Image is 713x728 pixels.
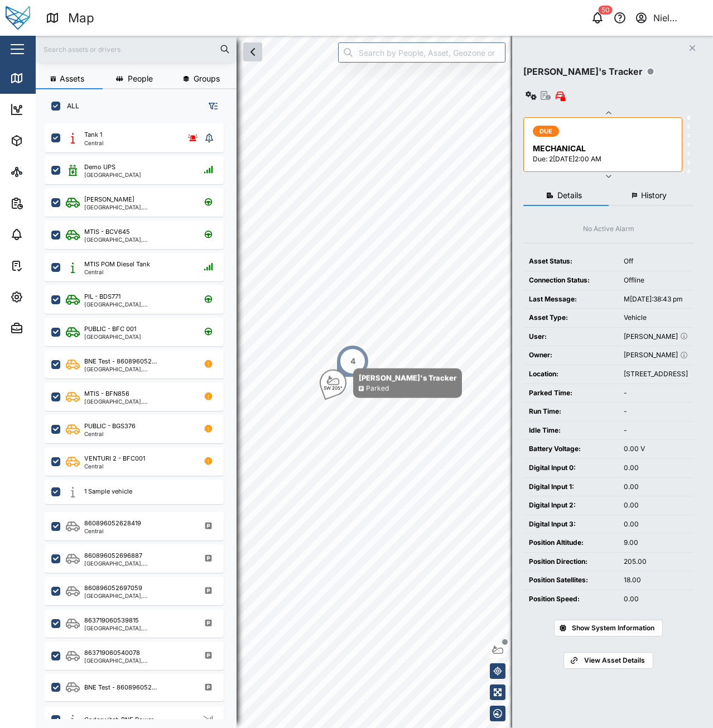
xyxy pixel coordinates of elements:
div: Position Speed: [529,594,613,605]
div: Alarms [29,228,64,241]
div: PUBLIC - BFC 001 [84,324,136,334]
div: Digital Input 1: [529,482,613,492]
div: 9.00 [624,538,688,548]
input: Search assets or drivers [42,41,230,58]
div: 50 [599,6,613,15]
div: 0.00 [624,594,688,605]
div: Owner: [529,350,613,361]
div: M[DATE]:38:43 pm [624,294,688,305]
div: [GEOGRAPHIC_DATA], [GEOGRAPHIC_DATA] [84,301,191,307]
span: Groups [194,75,220,83]
div: [GEOGRAPHIC_DATA], [GEOGRAPHIC_DATA] [84,561,191,566]
input: Search by People, Asset, Geozone or Place [338,42,505,63]
div: MTIS - BCV645 [84,227,130,237]
div: 860896052697059 [84,583,142,593]
div: [GEOGRAPHIC_DATA] [84,334,141,339]
div: Map [29,72,54,84]
div: [PERSON_NAME] [84,195,134,204]
div: [GEOGRAPHIC_DATA], [GEOGRAPHIC_DATA] [84,204,191,210]
div: Reports [29,197,67,209]
div: Central [84,269,150,275]
span: View Asset Details [584,653,645,668]
div: VENTURI 2 - BFC001 [84,454,145,463]
div: Connection Status: [529,275,613,286]
img: Main Logo [6,6,30,30]
div: Idle Time: [529,425,613,436]
div: Offline [624,275,688,286]
div: BNE Test - 860896052... [84,357,157,366]
div: MECHANICAL [533,142,675,155]
div: Central [84,528,141,534]
div: BNE Test - 860896052... [84,683,157,692]
div: Central [84,463,145,469]
div: 0.00 [624,463,688,473]
button: Niel Principe [634,10,704,26]
span: People [128,75,153,83]
div: Run Time: [529,406,613,417]
div: Admin [29,322,62,334]
div: Map [68,8,94,28]
div: Map marker [320,368,462,398]
div: [STREET_ADDRESS] [624,369,688,380]
div: Settings [29,291,69,303]
div: 860896052628419 [84,519,141,528]
div: Asset Status: [529,256,613,267]
div: Asset Type: [529,313,613,323]
div: grid [45,119,236,719]
div: PIL - BDS771 [84,292,121,301]
div: [GEOGRAPHIC_DATA] [84,172,141,178]
div: [GEOGRAPHIC_DATA], [GEOGRAPHIC_DATA] [84,237,191,242]
div: PUBLIC - BGS376 [84,422,136,431]
span: Show System Information [572,620,654,636]
div: Map marker [336,344,369,378]
span: DUE [539,126,553,136]
div: Sites [29,166,56,178]
div: [GEOGRAPHIC_DATA], [GEOGRAPHIC_DATA] [84,658,191,663]
div: 0.00 [624,500,688,511]
div: Digital Input 2: [529,500,613,511]
div: Off [624,256,688,267]
div: [PERSON_NAME] [624,332,688,342]
div: Codeswitch BNE Power... [84,715,158,725]
div: Vehicle [624,313,688,323]
div: [PERSON_NAME]'s Tracker [359,372,456,384]
div: [PERSON_NAME]'s Tracker [523,65,643,79]
div: Digital Input 3: [529,519,613,530]
div: - [624,406,688,417]
div: - [624,388,688,399]
div: Assets [29,135,64,147]
canvas: Map [36,36,713,728]
div: User: [529,332,613,342]
div: [GEOGRAPHIC_DATA], [GEOGRAPHIC_DATA] [84,399,191,404]
a: View Asset Details [563,652,653,669]
div: Battery Voltage: [529,444,613,454]
div: [GEOGRAPHIC_DATA], [GEOGRAPHIC_DATA] [84,625,191,631]
span: History [641,191,667,199]
div: Position Satellites: [529,575,613,586]
div: 18.00 [624,575,688,586]
div: Position Direction: [529,557,613,567]
div: 863719060540078 [84,648,140,658]
div: 1 Sample vehicle [84,487,132,496]
span: Assets [60,75,84,83]
div: 205.00 [624,557,688,567]
div: [GEOGRAPHIC_DATA], [GEOGRAPHIC_DATA] [84,593,191,598]
div: Central [84,431,136,437]
div: Tasks [29,260,60,272]
div: Niel Principe [653,11,704,25]
div: Tank 1 [84,130,102,140]
div: MTIS POM Diesel Tank [84,260,150,269]
div: Dashboard [29,103,79,116]
div: Parked Time: [529,388,613,399]
div: No Active Alarm [583,224,634,234]
div: Position Altitude: [529,538,613,548]
div: Digital Input 0: [529,463,613,473]
div: 0.00 [624,482,688,492]
div: Last Message: [529,294,613,305]
div: 4 [350,355,355,367]
label: ALL [60,102,79,111]
div: Parked [366,384,389,394]
div: SW 205° [324,386,343,390]
span: Details [557,191,582,199]
div: Demo UPS [84,162,115,172]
